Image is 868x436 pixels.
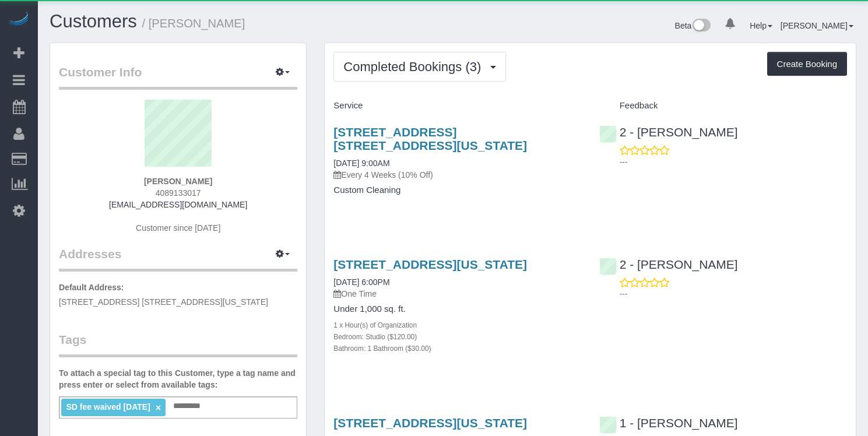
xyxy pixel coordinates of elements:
a: Beta [675,21,711,30]
small: Bedroom: Studio ($120.00) [333,333,417,341]
h4: Under 1,000 sq. ft. [333,304,581,314]
button: Create Booking [767,52,847,76]
a: 2 - [PERSON_NAME] [599,258,738,271]
a: 1 - [PERSON_NAME] [599,416,738,430]
small: / [PERSON_NAME] [142,17,245,30]
label: To attach a special tag to this Customer, type a tag name and press enter or select from availabl... [59,367,297,391]
span: SD fee waived [DATE] [66,402,150,412]
img: New interface [691,19,711,34]
a: × [156,403,161,413]
h4: Service [333,101,581,111]
a: [DATE] 9:00AM [333,159,389,168]
span: [STREET_ADDRESS] [STREET_ADDRESS][US_STATE] [59,297,268,307]
a: [STREET_ADDRESS] [STREET_ADDRESS][US_STATE] [333,125,527,152]
a: 2 - [PERSON_NAME] [599,125,738,139]
strong: [PERSON_NAME] [144,177,212,186]
button: Completed Bookings (3) [333,52,506,82]
small: Bathroom: 1 Bathroom ($30.00) [333,344,431,353]
legend: Tags [59,331,297,357]
small: 1 x Hour(s) of Organization [333,321,417,329]
span: 4089133017 [156,188,201,198]
h4: Custom Cleaning [333,185,581,195]
img: Automaid Logo [7,12,30,28]
p: Every 4 Weeks (10% Off) [333,169,581,181]
a: [STREET_ADDRESS][US_STATE] [333,258,527,271]
p: --- [620,156,847,168]
a: [STREET_ADDRESS][US_STATE] [333,416,527,430]
span: Completed Bookings (3) [343,59,487,74]
h4: Feedback [599,101,847,111]
p: --- [620,288,847,300]
legend: Customer Info [59,64,297,90]
p: One Time [333,288,581,300]
label: Default Address: [59,282,124,293]
a: [DATE] 6:00PM [333,277,389,287]
a: [EMAIL_ADDRESS][DOMAIN_NAME] [109,200,247,209]
a: Help [750,21,772,30]
span: Customer since [DATE] [136,223,220,233]
a: [PERSON_NAME] [781,21,853,30]
a: Customers [50,11,137,31]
